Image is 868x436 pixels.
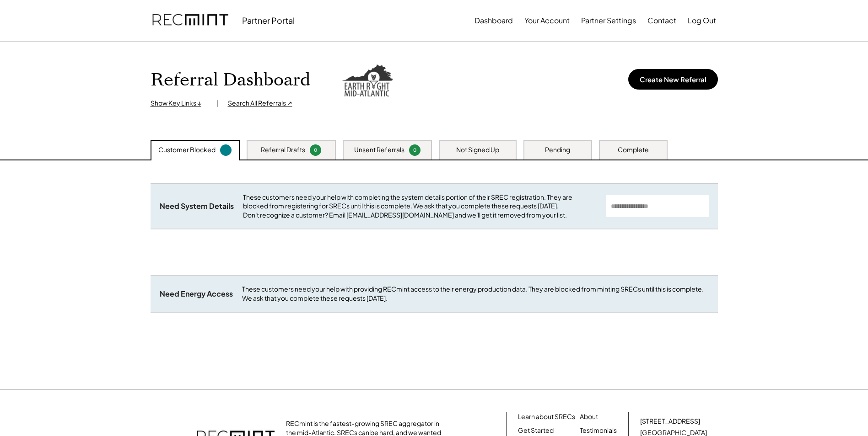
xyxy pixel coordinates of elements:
[158,145,216,154] div: Customer Blocked
[217,99,219,108] div: |
[151,69,310,91] h1: Referral Dashboard
[410,147,419,154] div: 0
[518,412,575,421] a: Learn about SRECs
[243,193,597,220] div: These customers need your help with completing the system details portion of their SREC registrat...
[151,99,208,108] div: Show Key Links ↓
[261,145,305,154] div: Referral Drafts
[545,145,570,154] div: Pending
[242,15,295,26] div: Partner Portal
[456,145,499,154] div: Not Signed Up
[160,202,234,211] div: Need System Details
[354,145,404,154] div: Unsent Referrals
[311,147,320,154] div: 0
[474,11,513,30] button: Dashboard
[342,64,393,96] img: erepower.png
[581,11,636,30] button: Partner Settings
[618,145,649,154] div: Complete
[688,11,716,30] button: Log Out
[628,69,718,90] button: Create New Referral
[518,426,554,435] a: Get Started
[242,285,709,303] div: These customers need your help with providing RECmint access to their energy production data. The...
[228,99,292,108] div: Search All Referrals ↗
[160,289,233,299] div: Need Energy Access
[524,11,570,30] button: Your Account
[580,412,598,421] a: About
[640,417,700,426] div: [STREET_ADDRESS]
[647,11,676,30] button: Contact
[152,5,228,36] img: recmint-logotype%403x.png
[580,426,617,435] a: Testimonials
